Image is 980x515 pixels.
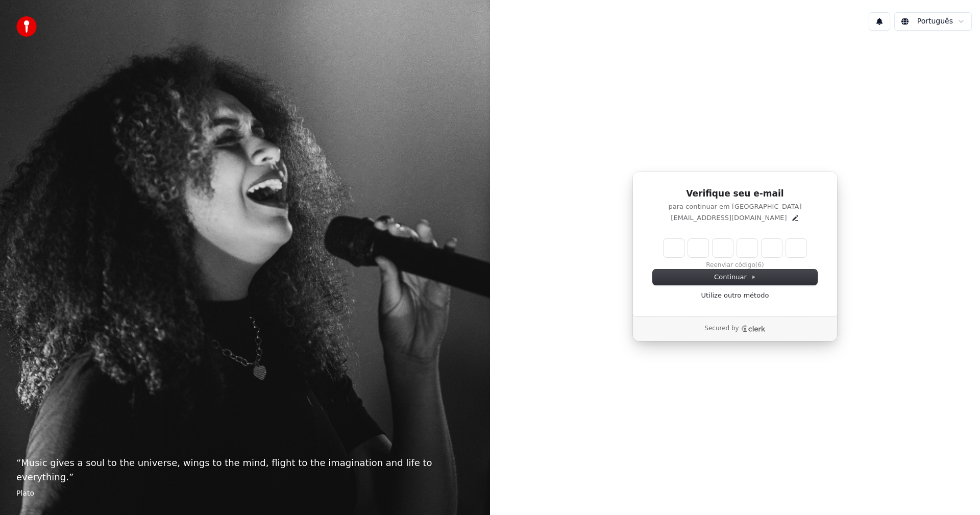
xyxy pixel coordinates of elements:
span: Continuar [714,273,756,282]
button: Continuar [653,269,817,285]
footer: Plato [16,488,474,499]
a: Clerk logo [741,325,766,332]
a: Utilize outro método [701,291,769,300]
p: “ Music gives a soul to the universe, wings to the mind, flight to the imagination and life to ev... [16,456,474,484]
p: Secured by [704,325,739,333]
p: para continuar em [GEOGRAPHIC_DATA] [653,202,817,211]
p: [EMAIL_ADDRESS][DOMAIN_NAME] [671,213,787,223]
h1: Verifique seu e-mail [653,188,817,200]
input: Enter verification code [664,239,806,257]
button: Edit [791,214,799,222]
img: youka [16,16,37,37]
